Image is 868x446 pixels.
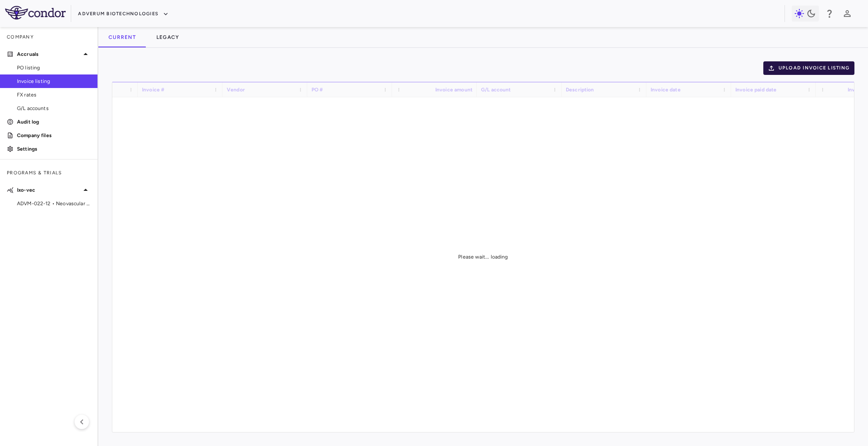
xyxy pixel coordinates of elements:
p: Accruals [17,50,81,58]
span: ADVM-022-12 • Neovascular [MEDICAL_DATA] (nAMD) [17,200,91,207]
p: Audit log [17,118,91,126]
span: Invoice listing [17,77,91,85]
span: FX rates [17,91,91,99]
p: Ixo-vec [17,186,81,194]
span: G/L accounts [17,105,91,112]
button: Legacy [146,27,190,47]
span: PO listing [17,64,91,72]
button: Upload invoice listing [763,61,855,75]
button: Current [98,27,146,47]
span: Please wait... loading [458,254,508,260]
p: Settings [17,145,91,153]
img: logo-full-SnFGN8VE.png [5,6,66,19]
p: Company files [17,132,91,139]
button: Adverum Biotechnologies [78,7,169,21]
